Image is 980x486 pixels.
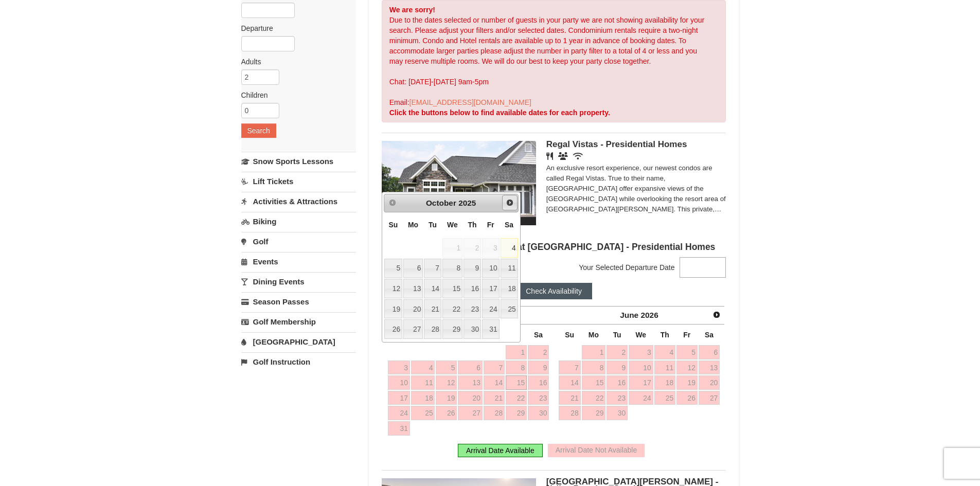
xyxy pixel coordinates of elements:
i: Restaurant [546,152,553,160]
a: Biking [241,212,356,231]
span: Sunday [565,331,574,339]
a: 3 [629,345,653,359]
span: Thursday [661,331,669,339]
a: 12 [436,375,457,390]
a: Snow Sports Lessons [241,152,356,171]
a: 17 [482,279,500,298]
a: 11 [501,259,518,278]
a: 10 [629,361,653,375]
a: 25 [501,299,518,319]
a: 1 [582,345,606,359]
a: [EMAIL_ADDRESS][DOMAIN_NAME] [409,98,531,106]
a: 30 [528,406,549,420]
a: 20 [458,391,483,405]
span: Sunday [388,221,398,229]
a: 31 [482,319,500,339]
a: 24 [629,391,653,405]
a: 14 [484,375,505,390]
i: Wireless Internet (free) [573,152,583,160]
a: 29 [506,406,527,420]
a: 16 [464,279,481,298]
a: 31 [388,421,410,436]
a: 3 [388,361,410,375]
a: 18 [654,375,675,390]
span: 1 [442,238,462,258]
a: 25 [411,406,435,420]
a: 6 [403,259,423,278]
a: 10 [482,259,500,278]
a: 22 [582,391,606,405]
a: 13 [699,361,720,375]
a: 28 [484,406,505,420]
span: June [620,311,638,319]
span: Prev [388,199,397,207]
a: 27 [699,391,720,405]
span: 2025 [458,199,476,207]
div: An exclusive resort experience, our newest condos are called Regal Vistas. True to their name, [G... [546,163,726,214]
label: Adults [241,57,348,67]
a: 11 [654,361,675,375]
span: Saturday [505,221,513,229]
a: 12 [384,279,402,298]
span: Next [506,199,514,207]
strong: We are sorry! [389,6,435,14]
a: 19 [436,391,457,405]
a: 24 [388,406,410,420]
label: Children [241,90,348,100]
a: 16 [528,375,549,390]
label: Departure [241,23,348,33]
a: 30 [607,406,628,420]
a: 4 [411,361,435,375]
a: 28 [424,319,441,339]
a: 9 [464,259,481,278]
a: Dining Events [241,272,356,291]
a: 10 [388,375,410,390]
a: 6 [699,345,720,359]
strong: Click the buttons below to find available dates for each property. [389,109,610,117]
a: Golf [241,232,356,251]
a: 13 [403,279,423,298]
span: 2026 [640,311,658,319]
span: Friday [683,331,690,339]
span: 3 [482,238,500,258]
a: 8 [582,361,606,375]
button: Check Availability [515,283,592,299]
a: 14 [559,375,581,390]
span: Your Selected Departure Date [579,260,674,275]
a: 24 [482,299,500,319]
a: Prev [385,195,400,210]
div: Arrival Date Available [458,444,543,457]
a: 19 [676,375,698,390]
a: 15 [582,375,606,390]
a: 1 [506,345,527,359]
a: 7 [484,361,505,375]
span: Thursday [468,221,476,229]
a: Next [502,195,518,210]
a: 14 [424,279,441,298]
a: 15 [442,279,462,298]
span: Regal Vistas - Presidential Homes [546,139,687,149]
a: 26 [436,406,457,420]
a: 5 [384,259,402,278]
a: Lift Tickets [241,172,356,191]
a: 20 [699,375,720,390]
a: Season Passes [241,292,356,311]
span: Wednesday [635,331,646,339]
span: Monday [589,331,599,339]
a: 9 [528,361,549,375]
span: 2 [464,238,481,258]
a: 18 [501,279,518,298]
a: 4 [501,238,518,258]
span: Monday [408,221,418,229]
a: 27 [458,406,483,420]
span: October [426,199,456,207]
span: Saturday [705,331,714,339]
a: 15 [506,375,527,390]
a: Next [709,308,724,322]
a: 28 [559,406,581,420]
a: 26 [676,391,698,405]
span: Wednesday [447,221,458,229]
a: [GEOGRAPHIC_DATA] [241,332,356,351]
a: 29 [442,319,462,339]
a: 29 [582,406,606,420]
